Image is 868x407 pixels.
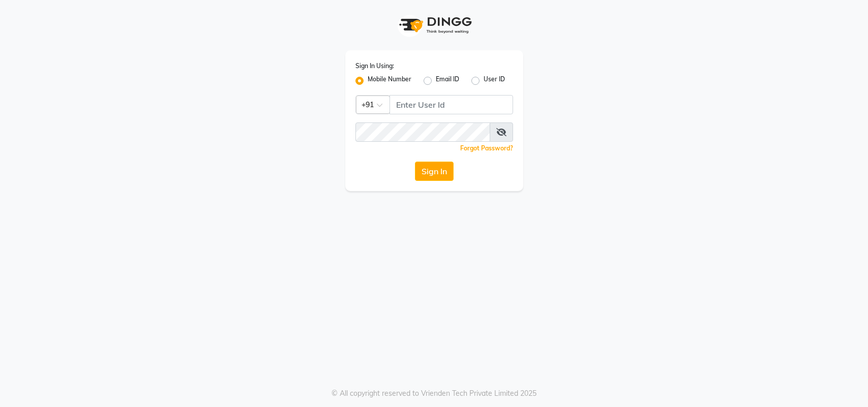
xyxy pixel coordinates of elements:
[436,75,459,87] label: Email ID
[390,95,513,114] input: Username
[415,162,454,181] button: Sign In
[394,10,475,40] img: logo1.svg
[460,144,513,152] a: Forgot Password?
[484,75,505,87] label: User ID
[368,75,411,87] label: Mobile Number
[355,61,394,71] label: Sign In Using:
[355,122,490,142] input: Username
